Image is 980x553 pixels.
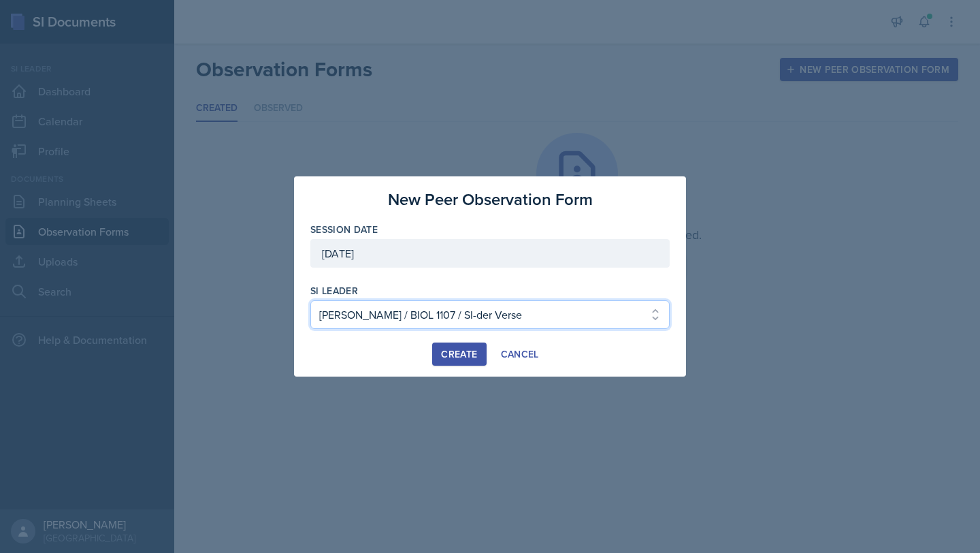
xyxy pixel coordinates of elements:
div: Cancel [501,349,539,360]
label: Session Date [310,223,378,236]
h3: New Peer Observation Form [388,187,593,212]
div: Create [441,349,477,360]
label: si leader [310,284,358,298]
button: Cancel [492,343,548,366]
button: Create [432,343,486,366]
